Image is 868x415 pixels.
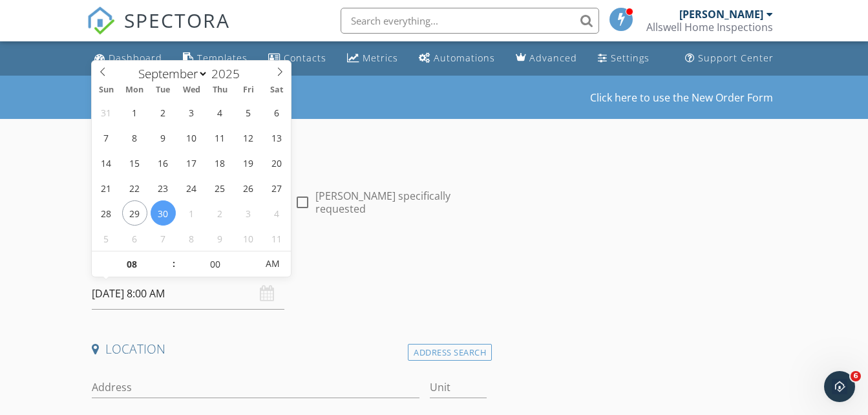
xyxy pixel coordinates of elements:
span: September 21, 2025 [94,175,119,200]
span: September 12, 2025 [236,125,261,150]
span: October 6, 2025 [122,226,147,251]
span: October 5, 2025 [94,226,119,251]
div: Advanced [529,52,577,64]
span: October 9, 2025 [207,226,233,251]
span: October 2, 2025 [207,200,233,226]
span: October 11, 2025 [264,226,290,251]
a: Contacts [263,47,332,70]
span: September 22, 2025 [122,175,147,200]
span: October 10, 2025 [236,226,261,251]
span: Thu [206,86,234,94]
span: October 3, 2025 [236,200,261,226]
span: September 15, 2025 [122,150,147,175]
span: September 8, 2025 [122,125,147,150]
a: Advanced [511,47,582,70]
span: August 31, 2025 [94,100,119,125]
span: September 6, 2025 [264,100,290,125]
div: Support Center [698,52,774,64]
a: Click here to use the New Order Form [590,92,773,103]
div: Dashboard [109,52,162,64]
div: Address Search [408,344,492,361]
span: September 28, 2025 [94,200,119,226]
span: October 4, 2025 [264,200,290,226]
a: Templates [178,47,253,70]
span: September 20, 2025 [264,150,290,175]
span: Sun [92,86,120,94]
a: Automations (Basic) [414,47,500,70]
a: Support Center [680,47,779,70]
h4: Location [92,341,487,357]
span: October 1, 2025 [179,200,204,226]
span: September 10, 2025 [179,125,204,150]
div: Allswell Home Inspections [646,21,773,34]
div: Metrics [363,52,398,64]
div: Contacts [284,52,326,64]
span: : [171,251,175,277]
span: September 16, 2025 [151,150,176,175]
span: September 19, 2025 [236,150,261,175]
span: September 3, 2025 [179,100,204,125]
img: The Best Home Inspection Software - Spectora [87,6,115,35]
input: Select date [92,278,284,310]
a: Dashboard [89,47,167,70]
iframe: Intercom live chat [824,371,855,402]
span: Wed [177,86,206,94]
span: Click to toggle [255,251,291,277]
label: [PERSON_NAME] specifically requested [315,189,487,215]
span: September 5, 2025 [236,100,261,125]
span: September 27, 2025 [264,175,290,200]
span: September 1, 2025 [122,100,147,125]
span: September 14, 2025 [94,150,119,175]
a: SPECTORA [87,17,230,45]
span: September 4, 2025 [207,100,233,125]
span: September 13, 2025 [264,125,290,150]
a: Settings [593,47,655,70]
span: September 7, 2025 [94,125,119,150]
span: September 29, 2025 [122,200,147,226]
span: October 8, 2025 [179,226,204,251]
span: October 7, 2025 [151,226,176,251]
div: Templates [197,52,248,64]
span: September 17, 2025 [179,150,204,175]
span: September 18, 2025 [207,150,233,175]
span: September 30, 2025 [151,200,176,226]
span: September 2, 2025 [151,100,176,125]
input: Year [208,65,251,82]
span: Fri [234,86,262,94]
span: 6 [851,371,861,381]
div: Settings [611,52,650,64]
span: Mon [120,86,149,94]
span: September 24, 2025 [179,175,204,200]
div: Automations [434,52,495,64]
span: Sat [262,86,291,94]
div: [PERSON_NAME] [679,8,763,21]
span: September 23, 2025 [151,175,176,200]
span: September 9, 2025 [151,125,176,150]
a: Metrics [342,47,403,70]
span: September 11, 2025 [207,125,233,150]
span: September 25, 2025 [207,175,233,200]
input: Search everything... [341,8,599,34]
span: September 26, 2025 [236,175,261,200]
span: Tue [149,86,177,94]
span: SPECTORA [124,6,230,34]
